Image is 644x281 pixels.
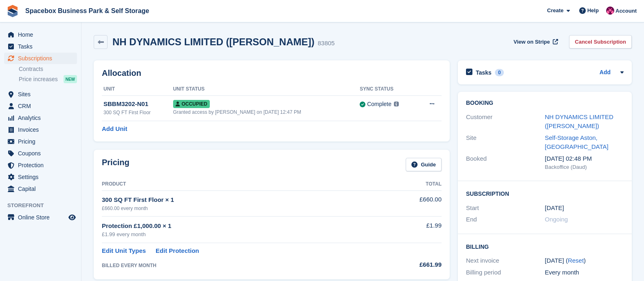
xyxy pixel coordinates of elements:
span: Analytics [18,112,67,124]
h2: Pricing [102,158,130,171]
th: Total [379,178,442,191]
span: Ongoing [545,216,568,223]
span: View on Stripe [514,38,550,46]
span: Invoices [18,124,67,135]
div: End [466,215,545,224]
div: Protection £1,000.00 × 1 [102,221,379,231]
a: Guide [406,158,442,171]
h2: Tasks [476,69,492,76]
span: CRM [18,100,67,112]
a: menu [4,112,77,124]
span: Price increases [19,75,58,83]
th: Product [102,178,379,191]
div: £1.99 every month [102,230,379,239]
img: stora-icon-8386f47178a22dfd0bd8f6a31ec36ba5ce8667c1dd55bd0f319d3a0aa187defe.svg [7,5,19,17]
a: Contracts [19,65,77,73]
div: Every month [545,268,624,277]
span: Tasks [18,41,67,52]
span: Subscriptions [18,53,67,64]
div: £660.00 every month [102,205,379,212]
span: Home [18,29,67,40]
a: Add Unit [102,124,127,134]
div: Billing period [466,268,545,277]
th: Sync Status [360,83,417,96]
a: Spacebox Business Park & Self Storage [22,4,152,18]
a: Preview store [67,212,77,222]
div: [DATE] ( ) [545,256,624,266]
img: icon-info-grey-7440780725fd019a000dd9b08b2336e03edf1995a4989e88bcd33f0948082b44.svg [394,102,399,106]
a: menu [4,124,77,135]
a: Reset [568,257,584,264]
td: £1.99 [379,217,442,243]
a: View on Stripe [510,35,560,49]
a: menu [4,100,77,112]
div: Start [466,204,545,213]
td: £660.00 [379,190,442,216]
h2: Allocation [102,69,442,78]
a: Edit Protection [156,246,199,256]
div: Customer [466,113,545,131]
div: 0 [495,69,504,76]
a: NH DYNAMICS LIMITED ([PERSON_NAME]) [545,113,613,130]
th: Unit [102,83,173,96]
div: £661.99 [379,260,442,270]
a: menu [4,159,77,171]
span: Capital [18,183,67,195]
span: Create [547,7,563,15]
a: menu [4,171,77,183]
h2: NH DYNAMICS LIMITED ([PERSON_NAME]) [112,36,314,47]
div: 300 SQ FT First Floor [103,109,173,116]
span: Account [615,7,637,15]
span: Settings [18,171,67,183]
div: Next invoice [466,256,545,266]
div: Complete [367,100,391,108]
a: Self-Storage Aston, [GEOGRAPHIC_DATA] [545,134,609,150]
span: Coupons [18,148,67,159]
h2: Booking [466,100,624,106]
span: Storefront [7,201,81,210]
div: Booked [466,154,545,171]
span: Pricing [18,136,67,147]
h2: Subscription [466,189,624,197]
a: Edit Unit Types [102,246,146,256]
div: 83805 [318,39,335,48]
a: menu [4,136,77,147]
a: menu [4,183,77,195]
span: Online Store [18,212,67,223]
div: [DATE] 02:48 PM [545,154,624,164]
div: BILLED EVERY MONTH [102,262,379,269]
div: Backoffice (Daud) [545,163,624,171]
div: 300 SQ FT First Floor × 1 [102,195,379,205]
th: Unit Status [173,83,360,96]
a: menu [4,89,77,100]
img: Avishka Chauhan [606,7,614,15]
h2: Billing [466,242,624,250]
span: Occupied [173,100,210,108]
a: menu [4,41,77,52]
a: Add [600,68,611,77]
span: Protection [18,159,67,171]
a: menu [4,53,77,64]
a: Cancel Subscription [569,35,632,49]
span: Sites [18,89,67,100]
span: Help [587,7,599,15]
a: menu [4,212,77,223]
a: menu [4,29,77,40]
div: NEW [64,75,77,83]
div: SBBM3202-N01 [103,100,173,109]
div: Site [466,133,545,152]
a: menu [4,148,77,159]
div: Granted access by [PERSON_NAME] on [DATE] 12:47 PM [173,108,360,116]
time: 2025-05-03 23:00:00 UTC [545,204,564,213]
a: Price increases NEW [19,75,77,84]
